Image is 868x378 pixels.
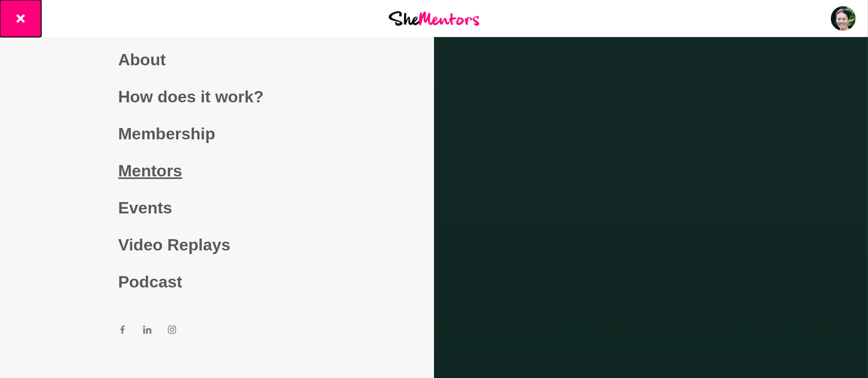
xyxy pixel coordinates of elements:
[118,115,316,152] a: Membership
[118,325,127,337] a: Facebook
[118,226,316,263] a: Video Replays
[118,78,316,115] a: How does it work?
[389,11,479,25] img: She Mentors Logo
[143,325,151,337] a: LinkedIn
[118,41,316,78] a: About
[118,189,316,226] a: Events
[168,325,176,337] a: Instagram
[118,263,316,300] a: Podcast
[118,152,316,189] a: Mentors
[831,6,856,31] img: Roselynn Unson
